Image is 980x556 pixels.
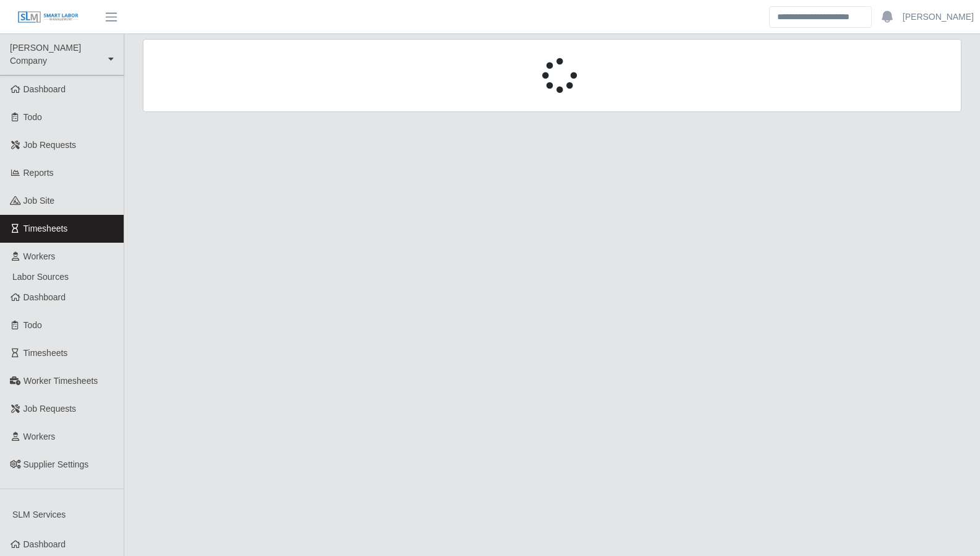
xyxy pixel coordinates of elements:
span: Timesheets [23,224,68,233]
span: job site [23,196,55,206]
span: Dashboard [23,539,66,549]
span: Workers [23,432,56,441]
span: Todo [23,112,42,122]
a: [PERSON_NAME] [903,11,974,24]
span: Job Requests [23,404,77,414]
span: Job Requests [23,140,77,150]
span: Worker Timesheets [23,376,98,386]
img: SLM Logo [17,11,79,24]
span: Workers [23,251,56,261]
span: Timesheets [23,348,68,358]
span: Dashboard [23,84,66,94]
span: Todo [23,320,42,330]
span: Reports [23,168,54,178]
input: Search [769,6,872,28]
span: Supplier Settings [23,459,89,469]
span: SLM Services [12,510,66,519]
span: Dashboard [23,292,66,302]
span: Labor Sources [12,272,69,282]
